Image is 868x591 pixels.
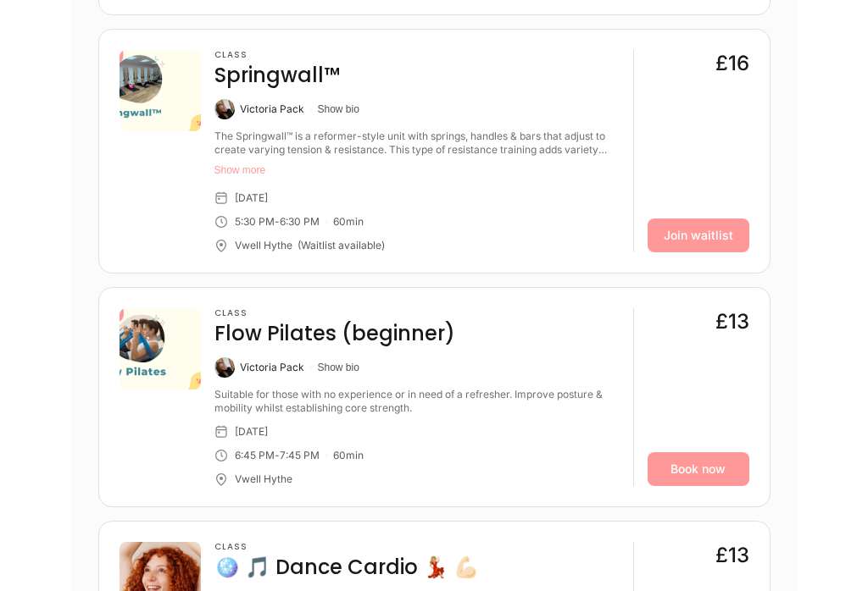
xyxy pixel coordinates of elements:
div: [DATE] [235,191,268,205]
div: 6:45 PM [235,449,275,462]
div: Vwell Hythe [235,472,292,486]
button: Show bio [318,361,359,374]
div: Victoria Pack [240,102,304,116]
button: Show bio [318,102,359,116]
img: 5d9617d8-c062-43cb-9683-4a4abb156b5d.png [120,50,201,131]
div: Vwell Hythe [235,239,292,252]
h4: 🪩 🎵 Dance Cardio 💃🏼 💪🏻 [214,554,479,581]
div: 60 min [333,449,364,462]
h3: Class [214,50,340,60]
img: Victoria Pack [214,99,235,119]
img: aa553f9f-2931-4451-b727-72da8bd8ddcb.png [120,308,201,389]
div: (Waitlist available) [298,239,385,252]
div: 60 min [333,215,364,229]
div: £13 [715,308,749,335]
button: Show more [214,163,620,177]
div: £13 [715,542,749,569]
div: - [275,215,280,229]
div: 7:45 PM [280,449,320,462]
div: The Springwall™ is a reformer-style unit with springs, handles & bars that adjust to create varyi... [214,130,620,157]
h3: Class [214,542,479,552]
img: Victoria Pack [214,357,235,378]
div: £16 [715,50,749,77]
a: Book now [648,452,749,486]
div: - [275,449,280,462]
h3: Class [214,308,455,318]
div: [DATE] [235,425,268,439]
h4: Flow Pilates (beginner) [214,320,455,347]
div: Victoria Pack [240,361,304,374]
div: Suitable for those with no experience or in need of a refresher. Improve posture & mobility whils... [214,388,620,415]
div: 6:30 PM [280,215,320,229]
a: Join waitlist [648,218,749,252]
h4: Springwall™ [214,62,340,89]
div: 5:30 PM [235,215,275,229]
